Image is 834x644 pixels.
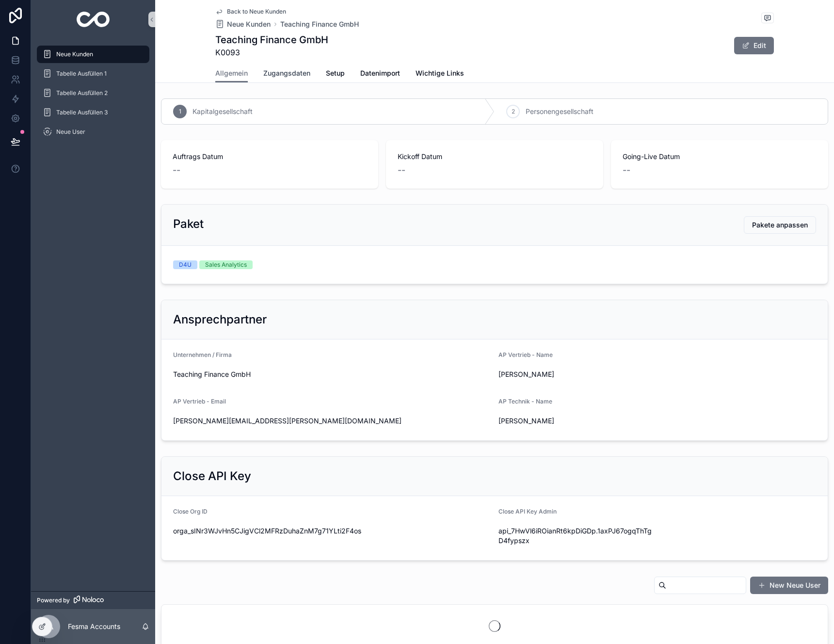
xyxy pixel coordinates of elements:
button: New Neue User [750,577,828,594]
span: Neue Kunden [56,50,93,58]
span: orga_sINr3WJvHn5CJigVCl2MFRzDuhaZnM7g71YLti2F4os [173,526,491,536]
a: Neue User [37,123,149,141]
a: Wichtige Links [416,64,464,84]
span: Close API Key Admin [498,508,557,515]
span: Going-Live Datum [623,152,817,161]
a: Allgemein [215,64,248,83]
img: App logo [77,12,110,27]
button: Edit [734,37,774,54]
span: Neue Kunden [227,19,271,29]
span: Pakete anpassen [752,220,808,230]
span: Teaching Finance GmbH [173,370,491,379]
span: Zugangsdaten [263,68,310,78]
span: Neue User [56,128,85,136]
span: Unternehmen / Firma [173,351,232,358]
span: Tabelle Ausfüllen 3 [56,109,108,116]
span: AP Technik - Name [498,398,552,405]
a: Neue Kunden [215,19,271,29]
div: scrollable content [31,39,155,153]
h2: Close API Key [173,468,251,484]
a: Teaching Finance GmbH [280,19,359,29]
span: -- [398,163,405,177]
span: Wichtige Links [416,68,464,78]
span: Auftrags Datum [173,152,367,161]
span: Back to Neue Kunden [227,8,286,16]
span: [PERSON_NAME][EMAIL_ADDRESS][PERSON_NAME][DOMAIN_NAME] [173,416,491,426]
a: Datenimport [360,64,400,84]
span: Personengesellschaft [526,107,593,116]
span: -- [623,163,630,177]
span: Close Org ID [173,508,208,515]
button: Pakete anpassen [744,216,816,234]
a: Setup [326,64,345,84]
h2: Ansprechpartner [173,312,267,327]
h1: Teaching Finance GmbH [215,33,328,47]
a: Tabelle Ausfüllen 3 [37,104,149,121]
span: api_7HwVl6iROianRt6kpDiGDp.1axPJ67ogqThTgD4fypszx [498,526,654,546]
a: Back to Neue Kunden [215,8,286,16]
div: D4U [179,260,192,269]
span: [PERSON_NAME] [498,416,654,426]
p: Fesma Accounts [68,622,120,631]
span: AP Vertrieb - Email [173,398,226,405]
a: Zugangsdaten [263,64,310,84]
h2: Paket [173,216,204,232]
div: Sales Analytics [205,260,247,269]
a: Tabelle Ausfüllen 2 [37,84,149,102]
span: -- [173,163,180,177]
span: Kapitalgesellschaft [192,107,253,116]
a: Powered by [31,591,155,609]
span: K0093 [215,47,328,58]
span: 2 [512,108,515,115]
span: Kickoff Datum [398,152,592,161]
span: Allgemein [215,68,248,78]
span: [PERSON_NAME] [498,370,654,379]
span: Tabelle Ausfüllen 2 [56,89,108,97]
span: Setup [326,68,345,78]
a: Tabelle Ausfüllen 1 [37,65,149,82]
span: 1 [179,108,181,115]
span: AP Vertrieb - Name [498,351,553,358]
a: Neue Kunden [37,46,149,63]
span: Powered by [37,596,70,604]
span: Tabelle Ausfüllen 1 [56,70,107,78]
span: Datenimport [360,68,400,78]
